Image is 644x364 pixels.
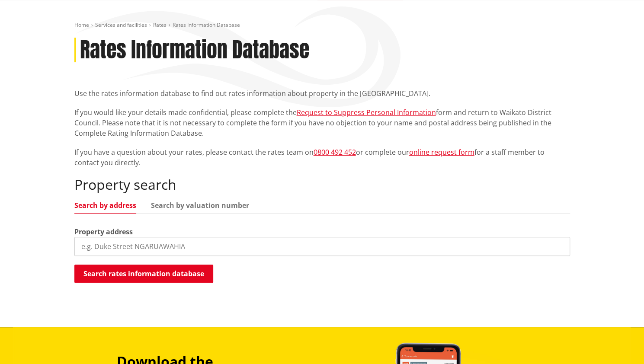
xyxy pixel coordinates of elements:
label: Property address [74,227,133,237]
input: e.g. Duke Street NGARUAWAHIA [74,237,570,256]
h2: Property search [74,176,570,193]
a: Request to Suppress Personal Information [297,108,436,117]
a: Home [74,21,89,29]
span: Rates Information Database [173,21,240,29]
p: If you would like your details made confidential, please complete the form and return to Waikato ... [74,107,570,138]
p: Use the rates information database to find out rates information about property in the [GEOGRAPHI... [74,88,570,99]
p: If you have a question about your rates, please contact the rates team on or complete our for a s... [74,147,570,168]
button: Search rates information database [74,265,213,283]
a: Rates [153,21,167,29]
a: Services and facilities [95,21,147,29]
a: Search by valuation number [151,202,249,209]
a: Search by address [74,202,136,209]
a: online request form [409,147,474,157]
a: 0800 492 452 [314,147,356,157]
h1: Rates Information Database [80,38,309,63]
nav: breadcrumb [74,22,570,29]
